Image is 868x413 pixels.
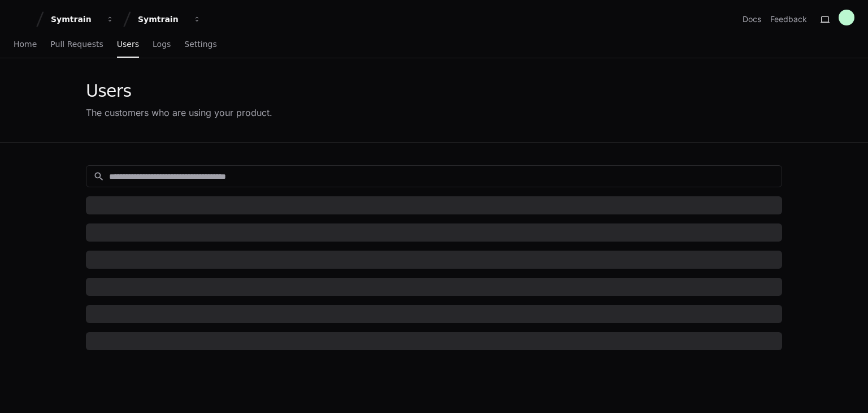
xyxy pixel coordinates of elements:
[86,106,272,119] div: The customers who are using your product.
[184,41,216,48] span: Settings
[770,14,807,25] button: Feedback
[50,32,103,58] a: Pull Requests
[743,14,761,25] a: Docs
[50,41,103,48] span: Pull Requests
[117,41,139,48] span: Users
[46,9,119,29] button: Symtrain
[51,14,99,25] div: Symtrain
[153,32,171,58] a: Logs
[153,41,171,48] span: Logs
[184,32,216,58] a: Settings
[93,171,105,182] mat-icon: search
[14,32,37,58] a: Home
[138,14,186,25] div: Symtrain
[117,32,139,58] a: Users
[14,41,37,48] span: Home
[86,81,272,101] div: Users
[133,9,206,29] button: Symtrain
